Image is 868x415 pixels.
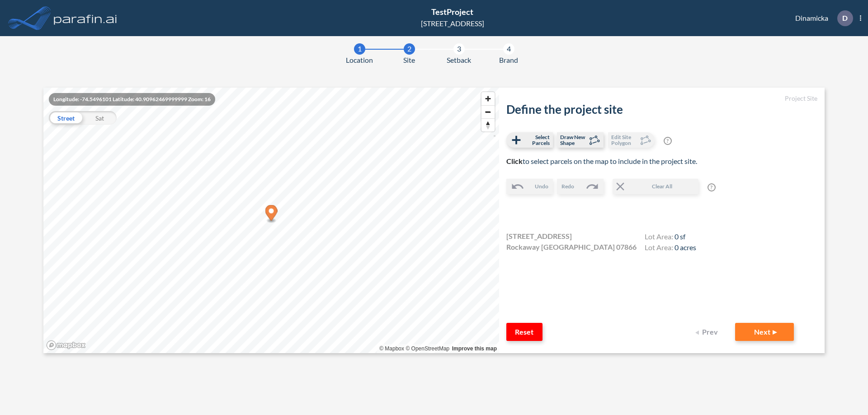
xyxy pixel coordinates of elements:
span: 0 sf [675,232,685,241]
a: Mapbox [379,345,404,352]
div: Map marker [265,205,278,224]
h2: Define the project site [506,103,817,117]
span: Select Parcels [523,134,550,146]
button: Next [735,323,794,341]
span: Undo [535,182,548,191]
div: Sat [83,111,117,125]
button: Reset [506,323,542,341]
div: Dinamicka [782,10,861,26]
a: OpenStreetMap [406,345,449,352]
h5: Project Site [506,95,817,103]
div: 4 [503,43,514,55]
div: Longitude: -74.5496101 Latitude: 40.90962469999999 Zoom: 16 [49,93,215,106]
span: 0 acres [675,243,696,252]
span: ? [664,137,672,145]
span: Rockaway [GEOGRAPHIC_DATA] 07866 [506,242,637,252]
span: Setback [447,55,471,65]
button: Redo [557,179,604,194]
span: to select parcels on the map to include in the project site. [506,157,697,165]
div: 3 [453,43,465,55]
h4: Lot Area: [645,232,696,243]
span: TestProject [431,7,473,17]
div: [STREET_ADDRESS] [421,18,484,29]
button: Zoom in [481,92,495,105]
span: Brand [499,55,518,65]
div: 1 [354,43,365,55]
button: Zoom out [481,105,495,118]
span: Draw New Shape [560,134,587,146]
span: Clear All [627,182,698,191]
span: Site [403,55,415,65]
a: Improve this map [452,345,497,352]
button: Prev [690,323,726,341]
span: ? [708,183,716,191]
canvas: Map [43,88,499,353]
p: D [842,14,848,22]
button: Clear All [613,179,698,194]
span: Edit Site Polygon [611,134,638,146]
div: Street [49,111,83,125]
div: 2 [404,43,415,55]
span: Redo [561,182,574,191]
h4: Lot Area: [645,243,696,254]
a: Mapbox homepage [46,340,86,350]
span: Location [346,55,373,65]
button: Undo [506,179,553,194]
button: Reset bearing to north [481,118,495,131]
img: logo [52,9,119,27]
span: Zoom out [481,106,495,118]
b: Click [506,157,523,165]
span: [STREET_ADDRESS] [506,231,572,242]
